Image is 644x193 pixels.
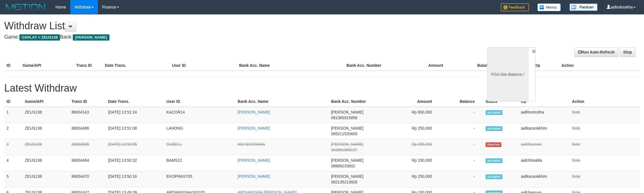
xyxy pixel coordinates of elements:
td: 2 [4,123,23,139]
td: [DATE] 13:50:32 [106,155,164,171]
th: User ID [170,60,237,71]
th: Game/API [20,60,74,71]
td: ZEUS138 [23,123,69,139]
span: [PERSON_NAME] [331,126,363,130]
th: Date Trans. [106,96,164,107]
td: ZEUS138 [23,155,69,171]
th: User ID [164,96,235,107]
th: Bank Acc. Name [235,96,329,107]
td: - [441,171,483,187]
td: Rp 250,000 [390,171,440,187]
th: Date Trans. [103,60,170,71]
h1: Latest Withdraw [4,83,640,94]
td: 3 [4,139,23,155]
span: [PERSON_NAME] [73,34,109,41]
a: Note [572,142,580,147]
span: Accepted [486,126,502,131]
th: ID [4,96,23,107]
th: Op [519,96,570,107]
td: [DATE] 13:50:55 [106,139,164,155]
td: DUDELL [164,139,235,155]
td: - [441,107,483,123]
span: 083861888137 [331,148,357,152]
th: Balance [441,96,483,107]
a: [PERSON_NAME] [238,158,270,163]
th: Balance [452,60,501,71]
td: 86834464 [69,155,106,171]
td: ZEUS138 [23,139,69,155]
span: [PERSON_NAME] [331,174,363,179]
td: Rp 150,000 [390,155,440,171]
th: Trans ID [74,60,103,71]
th: Status [483,96,519,107]
th: Action [559,60,640,71]
td: ZEUS138 [23,171,69,187]
a: [PERSON_NAME] [238,126,270,130]
a: Note [572,110,580,114]
td: BAMS12 [164,155,235,171]
span: [PERSON_NAME] [331,142,363,147]
span: [PERSON_NAME] [331,110,363,114]
td: [DATE] 13:51:24 [106,107,164,123]
th: ID [4,60,20,71]
td: 4 [4,155,23,171]
td: Rp 250,000 [390,123,440,139]
div: PGA Site Balance / [487,47,528,101]
span: [PERSON_NAME] [331,158,363,163]
td: 86834143 [69,107,106,123]
th: Amount [398,60,452,71]
img: MOTION_logo.png [4,3,47,11]
span: Rejected [486,142,501,147]
td: aafchannun [519,139,570,155]
a: [PERSON_NAME] [238,110,270,114]
h4: Game: Bank: [4,34,424,40]
td: LAHONG [164,123,235,139]
td: aafkansokkhim [519,123,570,139]
a: Note [572,126,580,130]
td: - [441,155,483,171]
th: Amount [390,96,440,107]
td: Rp 265,000 [390,139,440,155]
td: 1 [4,107,23,123]
h1: Withdraw List [4,20,424,32]
td: [DATE] 13:50:16 [106,171,164,187]
td: Rp 800,000 [390,107,440,123]
th: Bank Acc. Number [329,96,390,107]
td: 5 [4,171,23,187]
th: Trans ID [69,96,106,107]
span: 085211520605 [331,132,357,136]
span: Accepted [486,110,502,115]
span: OXPLAY > ZEUS138 [19,34,60,41]
td: 86834496 [69,123,106,139]
span: 08889233602 [331,164,355,168]
img: Feedback.jpg [501,3,529,11]
td: aafchhealita [519,155,570,171]
a: [PERSON_NAME] [238,174,270,179]
td: ZEUS138 [23,107,69,123]
a: Note [572,158,580,163]
td: 86834470 [69,171,106,187]
td: 86834508 [69,139,106,155]
th: Op [532,60,559,71]
th: Action [570,96,640,107]
span: Accepted [486,174,502,179]
td: aafRornrotha [519,107,570,123]
span: 081365915858 [331,116,357,120]
a: Run Auto-Refresh [574,47,618,57]
img: Button%20Memo.svg [537,3,561,11]
td: KACOR14 [164,107,235,123]
img: panduan.png [569,3,598,11]
td: - [441,139,483,155]
td: [DATE] 13:51:08 [106,123,164,139]
th: Bank Acc. Name [237,60,344,71]
th: Bank Acc. Number [344,60,398,71]
td: aafkansokkhim [519,171,570,187]
span: Accepted [486,158,502,163]
a: ADI NUGRAHA [238,142,265,147]
span: 082135213928 [331,180,357,184]
th: Game/API [23,96,69,107]
a: Stop [620,47,636,57]
td: EKOPRAST05 [164,171,235,187]
a: Note [572,174,580,179]
td: - [441,123,483,139]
